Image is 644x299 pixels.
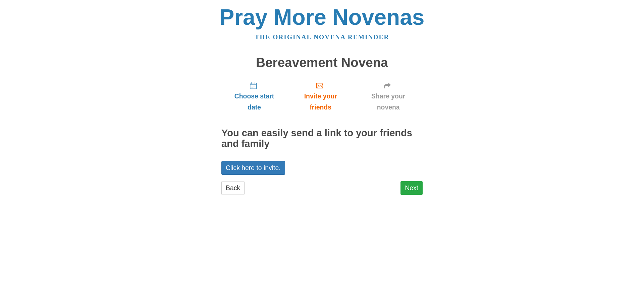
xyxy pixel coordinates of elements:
a: Share your novena [354,76,423,116]
h2: You can easily send a link to your friends and family [221,128,423,149]
span: Choose start date [228,91,280,113]
a: Back [221,181,245,195]
a: Pray More Novenas [220,5,425,29]
a: The original novena reminder [255,33,389,41]
a: Choose start date [221,76,287,116]
span: Invite your friends [294,91,347,113]
span: Share your novena [361,91,416,113]
a: Invite your friends [287,76,354,116]
h1: Bereavement Novena [221,56,423,70]
a: Click here to invite. [221,161,285,175]
a: Next [400,181,423,195]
